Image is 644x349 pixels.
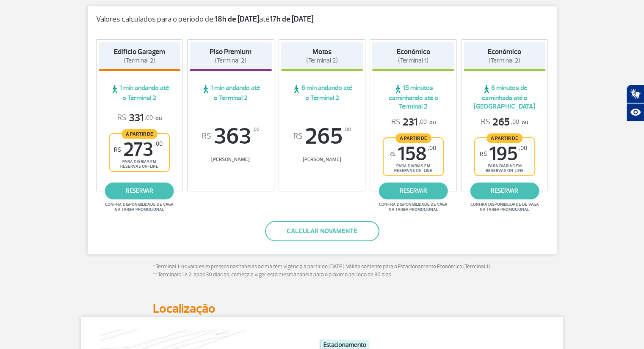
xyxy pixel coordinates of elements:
span: (Terminal 1) [398,57,428,65]
span: [PERSON_NAME] [190,156,272,163]
sup: R$ [202,132,211,141]
div: Plugin de acessibilidade da Hand Talk. [626,85,644,122]
strong: Edifício Garagem [114,47,165,56]
sup: ,00 [519,145,527,152]
span: 273 [114,140,163,159]
span: 363 [190,125,272,148]
strong: Econômico [397,47,430,56]
span: 6 min andando até o Terminal 2 [281,84,363,102]
button: Abrir tradutor de língua de sinais. [626,85,644,103]
p: ou [117,112,162,125]
span: A partir de [395,133,431,143]
span: (Terminal 2) [124,57,155,65]
span: A partir de [122,129,158,139]
span: 1 min andando até o Terminal 2 [99,84,181,102]
span: [PERSON_NAME] [281,156,363,163]
button: Calcular novamente [265,221,379,241]
span: para diárias em reservas on-line [482,164,527,173]
span: (Terminal 2) [215,57,246,65]
span: (Terminal 2) [306,57,338,65]
span: 265 [281,125,363,148]
strong: 17h de [DATE] [270,14,313,24]
p: ou [481,116,528,129]
sup: R$ [388,150,395,158]
span: 158 [388,145,436,164]
sup: ,00 [253,125,260,134]
sup: ,00 [428,145,436,152]
sup: R$ [293,132,302,141]
sup: R$ [480,150,487,158]
strong: Econômico [488,47,521,56]
span: 15 minutos caminhando até o Terminal 2 [372,84,454,111]
h2: Localização [153,301,492,316]
span: 231 [391,116,427,129]
sup: ,00 [155,140,163,147]
span: Confira disponibilidade de vaga na tarifa promocional [469,202,540,212]
span: Confira disponibilidade de vaga na tarifa promocional [104,202,175,212]
span: 6 minutos de caminhada até o [GEOGRAPHIC_DATA] [464,84,546,111]
sup: ,00 [344,125,351,134]
button: Abrir recursos assistivos. [626,103,644,122]
a: reservar [379,183,448,199]
span: 331 [117,112,153,125]
span: Confira disponibilidade de vaga na tarifa promocional [378,202,449,212]
span: para diárias em reservas on-line [391,164,436,173]
strong: Piso Premium [210,47,252,56]
strong: 18h de [DATE] [215,14,259,24]
sup: R$ [114,146,121,153]
span: para diárias em reservas on-line [117,159,162,169]
span: 1 min andando até o Terminal 2 [190,84,272,102]
span: A partir de [486,133,522,143]
span: 265 [481,116,519,129]
span: 195 [480,145,527,164]
p: ou [391,116,436,129]
strong: Motos [312,47,332,56]
p: Valores calculados para o período de: até [96,15,548,24]
a: reservar [470,183,539,199]
p: * Terminal 1: os valores expressos nas tabelas acima têm vigência a partir de [DATE]. Válido some... [153,263,492,279]
span: (Terminal 2) [489,57,520,65]
a: reservar [105,183,174,199]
